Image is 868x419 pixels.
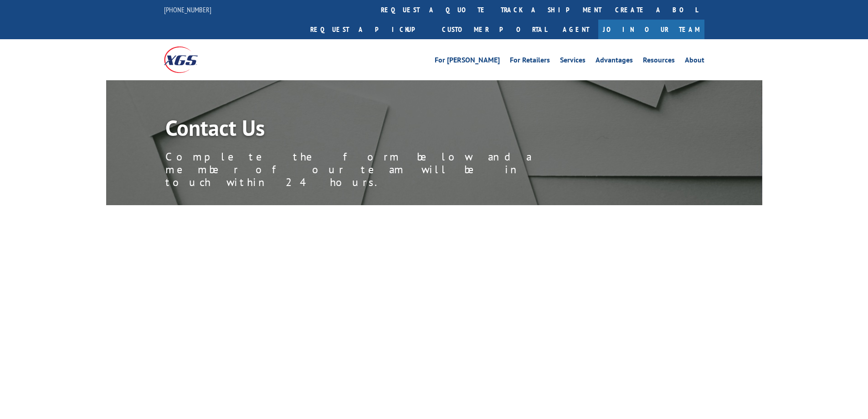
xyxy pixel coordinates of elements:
[435,57,500,67] a: For [PERSON_NAME]
[303,20,435,39] a: Request a pickup
[165,150,575,189] p: Complete the form below and a member of our team will be in touch within 24 hours.
[164,5,211,14] a: [PHONE_NUMBER]
[435,20,554,39] a: Customer Portal
[643,57,675,67] a: Resources
[560,57,586,67] a: Services
[685,57,704,67] a: About
[510,57,550,67] a: For Retailers
[598,20,704,39] a: Join Our Team
[596,57,633,67] a: Advantages
[165,117,575,143] h1: Contact Us
[554,20,598,39] a: Agent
